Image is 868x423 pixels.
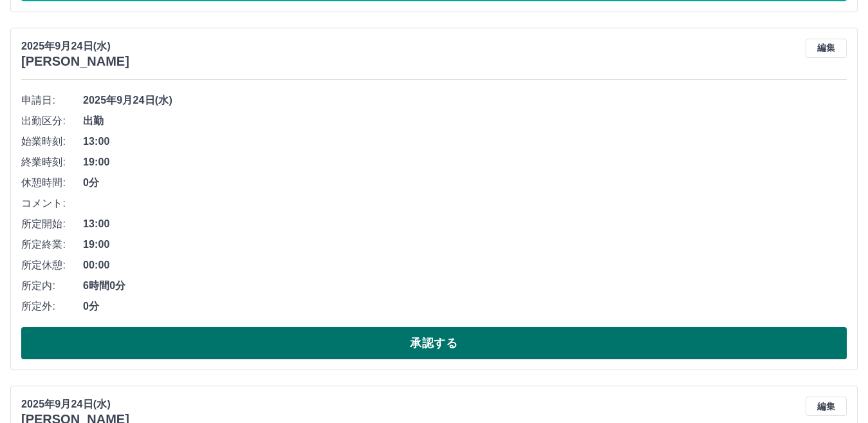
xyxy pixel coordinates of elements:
p: 2025年9月24日(水) [21,39,129,54]
span: 所定休憩: [21,258,83,273]
span: 終業時刻: [21,155,83,170]
span: 19:00 [83,155,847,170]
span: 始業時刻: [21,134,83,149]
span: 13:00 [83,134,847,149]
span: 6時間0分 [83,278,847,294]
span: 出勤区分: [21,113,83,129]
span: 休憩時間: [21,175,83,191]
p: 2025年9月24日(水) [21,397,129,412]
span: 0分 [83,299,847,314]
button: 承認する [21,327,847,359]
span: 19:00 [83,237,847,252]
h3: [PERSON_NAME] [21,54,129,69]
span: 0分 [83,175,847,191]
span: コメント: [21,196,83,211]
span: 出勤 [83,113,847,129]
span: 所定終業: [21,237,83,252]
span: 2025年9月24日(水) [83,93,847,108]
span: 申請日: [21,93,83,108]
button: 編集 [806,39,847,58]
span: 所定外: [21,299,83,314]
span: 00:00 [83,258,847,273]
span: 所定開始: [21,216,83,232]
span: 13:00 [83,216,847,232]
span: 所定内: [21,278,83,294]
button: 編集 [806,397,847,416]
